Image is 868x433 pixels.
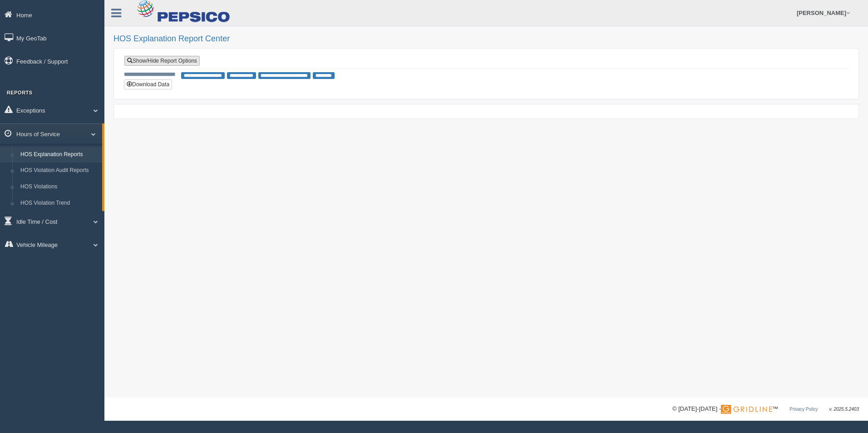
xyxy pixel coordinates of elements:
[16,195,102,212] a: HOS Violation Trend
[672,404,859,414] div: © [DATE]-[DATE] - ™
[16,162,102,179] a: HOS Violation Audit Reports
[16,179,102,195] a: HOS Violations
[829,407,859,412] span: v. 2025.5.2403
[124,56,200,66] a: Show/Hide Report Options
[113,34,859,44] h2: HOS Explanation Report Center
[789,407,818,412] a: Privacy Policy
[721,405,772,414] img: Gridline
[16,147,102,163] a: HOS Explanation Reports
[124,79,172,89] button: Download Data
